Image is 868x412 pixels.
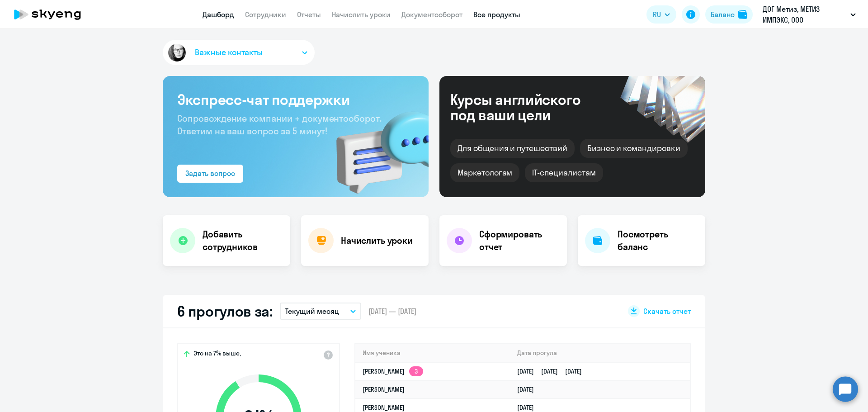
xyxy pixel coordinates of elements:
button: ДОГ Метиз, МЕТИЗ ИМПЭКС, ООО [758,4,860,25]
a: [PERSON_NAME] [363,385,405,393]
img: avatar [166,42,188,63]
a: Начислить уроки [332,10,391,19]
h4: Добавить сотрудников [203,228,283,253]
a: Документооборот [401,10,462,19]
a: [DATE] [517,403,541,412]
a: [PERSON_NAME]3 [363,367,423,375]
a: [PERSON_NAME] [363,403,405,412]
h4: Начислить уроки [341,234,413,247]
p: ДОГ Метиз, МЕТИЗ ИМПЭКС, ООО [763,4,847,25]
span: Важные контакты [195,47,263,58]
a: Отчеты [297,10,321,19]
span: [DATE] — [DATE] [368,306,416,316]
app-skyeng-badge: 3 [409,366,423,376]
th: Имя ученика [355,344,510,362]
div: Для общения и путешествий [450,139,575,158]
button: Задать вопрос [177,165,243,183]
span: RU [653,9,661,20]
h4: Посмотреть баланс [618,228,698,253]
span: Сопровождение компании + документооборот. Ответим на ваш вопрос за 5 минут! [177,113,382,137]
p: Текущий месяц [285,306,339,317]
div: Маркетологам [450,163,519,182]
button: RU [646,5,676,24]
button: Текущий месяц [280,303,361,320]
div: Курсы английского под ваши цели [450,92,605,123]
a: Сотрудники [245,10,286,19]
div: Задать вопрос [185,168,235,179]
span: Скачать отчет [643,306,691,316]
a: Все продукты [473,10,520,19]
a: [DATE][DATE][DATE] [517,367,589,375]
div: IT-специалистам [525,163,603,182]
h2: 6 прогулов за: [177,302,273,320]
button: Важные контакты [163,40,315,65]
th: Дата прогула [510,344,690,362]
div: Бизнес и командировки [580,139,688,158]
div: Баланс [711,9,735,20]
a: [DATE] [517,385,541,393]
span: Это на 7% выше, [193,349,241,360]
img: bg-img [323,95,429,197]
h3: Экспресс-чат поддержки [177,90,414,109]
button: Балансbalance [705,5,753,24]
h4: Сформировать отчет [479,228,560,253]
img: balance [738,10,747,19]
a: Дашборд [203,10,234,19]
